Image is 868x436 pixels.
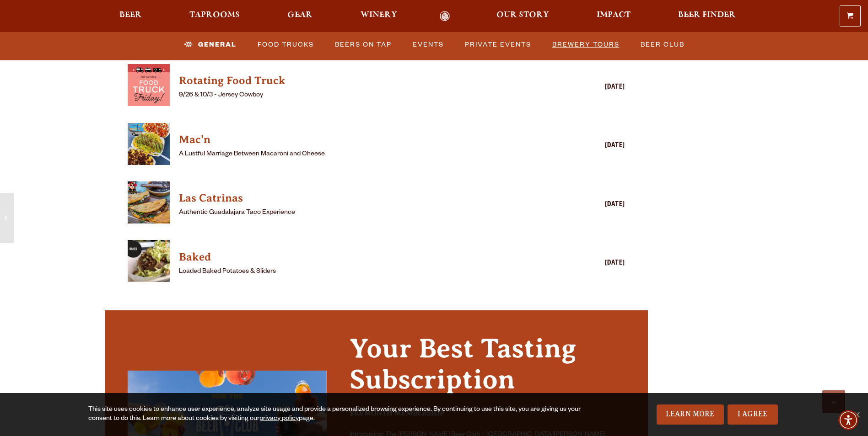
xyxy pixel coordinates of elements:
img: thumbnail food truck [128,123,170,165]
a: Beer Club [637,34,688,55]
a: Events [409,34,447,55]
a: Private Events [461,34,535,55]
a: View Mac'n details (opens in a new window) [179,131,548,149]
span: Gear [287,11,313,19]
span: Beer [119,11,142,19]
p: Authentic Guadalajara Taco Experience [179,207,548,218]
a: I Agree [728,404,778,425]
img: thumbnail food truck [128,64,170,106]
a: Scroll to top [822,390,845,413]
a: General [180,34,240,55]
a: View Las Catrinas details (opens in a new window) [128,181,170,229]
a: View Rotating Food Truck details (opens in a new window) [179,72,548,90]
p: A Lustful Marriage Between Macaroni and Cheese [179,149,548,160]
a: Impact [591,11,636,21]
a: Beer [113,11,148,21]
a: Brewery Tours [549,34,623,55]
img: thumbnail food truck [128,240,170,282]
p: Loaded Baked Potatoes & Sliders [179,266,548,277]
h4: Rotating Food Truck [179,74,548,88]
a: Odell Home [428,11,462,21]
h2: Your Best Tasting Subscription [350,333,625,404]
p: 9/26 & 10/3 - Jersey Cowboy [179,90,548,101]
img: thumbnail food truck [128,181,170,223]
span: Winery [361,11,397,19]
a: Winery [355,11,403,21]
span: Beer Finder [678,11,736,19]
div: [DATE] [552,258,625,269]
div: [DATE] [552,82,625,93]
h4: Baked [179,250,548,265]
span: Taprooms [189,11,240,19]
a: Gear [281,11,318,21]
a: Our Story [491,11,555,21]
a: Taprooms [183,11,246,21]
a: Learn More [657,404,724,425]
div: Accessibility Menu [838,410,858,430]
div: [DATE] [552,200,625,211]
div: [DATE] [552,141,625,152]
h4: Mac'n [179,133,548,147]
a: View Mac'n details (opens in a new window) [128,123,170,170]
a: View Baked details (opens in a new window) [128,240,170,287]
a: View Las Catrinas details (opens in a new window) [179,189,548,207]
div: This site uses cookies to enhance user experience, analyze site usage and provide a personalized ... [88,405,582,424]
span: Impact [597,11,631,19]
a: Food Trucks [254,34,318,55]
a: Beer Finder [672,11,742,21]
a: privacy policy [259,415,299,423]
a: View Baked details (opens in a new window) [179,248,548,266]
span: Our Story [496,11,549,19]
a: Beers on Tap [331,34,395,55]
h4: Las Catrinas [179,191,548,206]
a: View Rotating Food Truck details (opens in a new window) [128,64,170,111]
